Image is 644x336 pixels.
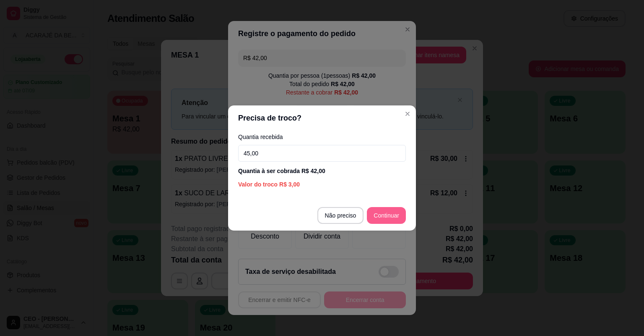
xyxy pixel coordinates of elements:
label: Quantia recebida [238,134,406,140]
button: Não preciso [317,207,364,224]
button: Continuar [367,207,406,224]
div: Valor do troco R$ 3,00 [238,180,406,189]
header: Precisa de troco? [228,105,416,131]
div: Quantia à ser cobrada R$ 42,00 [238,167,406,175]
button: Close [401,107,414,121]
